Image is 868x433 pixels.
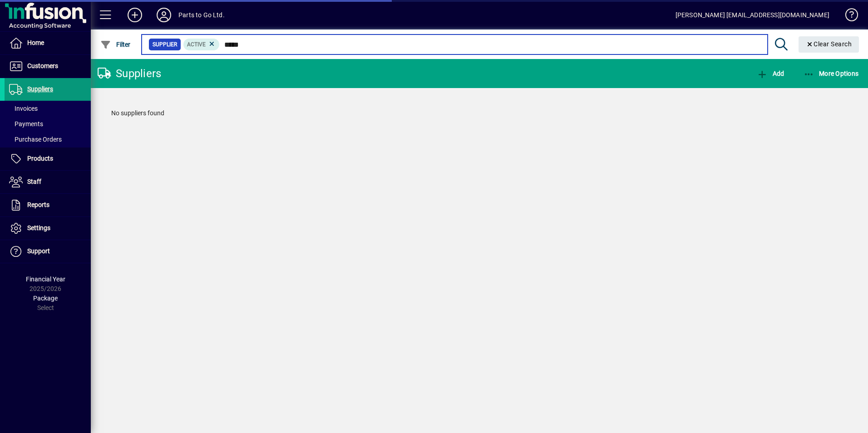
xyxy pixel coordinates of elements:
[755,65,786,82] button: Add
[187,41,206,48] span: Active
[5,217,91,240] a: Settings
[5,55,91,78] a: Customers
[806,40,852,48] span: Clear Search
[149,7,178,23] button: Profile
[5,148,91,170] a: Products
[5,132,91,147] a: Purchase Orders
[27,247,50,255] span: Support
[799,36,859,53] button: Clear
[33,295,58,302] span: Package
[5,194,91,216] a: Reports
[838,2,857,31] a: Knowledge Base
[102,99,857,127] div: No suppliers found
[178,8,225,22] div: Parts to Go Ltd.
[100,41,131,48] span: Filter
[5,240,91,263] a: Support
[98,36,133,53] button: Filter
[757,70,784,77] span: Add
[120,7,149,23] button: Add
[5,32,91,54] a: Home
[801,65,861,82] button: More Options
[26,276,65,283] span: Financial Year
[27,39,44,46] span: Home
[153,40,177,49] span: Supplier
[804,70,859,77] span: More Options
[9,120,43,128] span: Payments
[27,155,53,162] span: Products
[9,105,38,112] span: Invoices
[5,171,91,193] a: Staff
[9,136,62,143] span: Purchase Orders
[5,101,91,116] a: Invoices
[27,178,41,185] span: Staff
[27,62,58,69] span: Customers
[5,116,91,132] a: Payments
[98,66,161,81] div: Suppliers
[676,8,829,22] div: [PERSON_NAME] [EMAIL_ADDRESS][DOMAIN_NAME]
[27,224,50,231] span: Settings
[183,39,220,50] mat-chip: Activation Status: Active
[27,85,53,93] span: Suppliers
[27,201,49,208] span: Reports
